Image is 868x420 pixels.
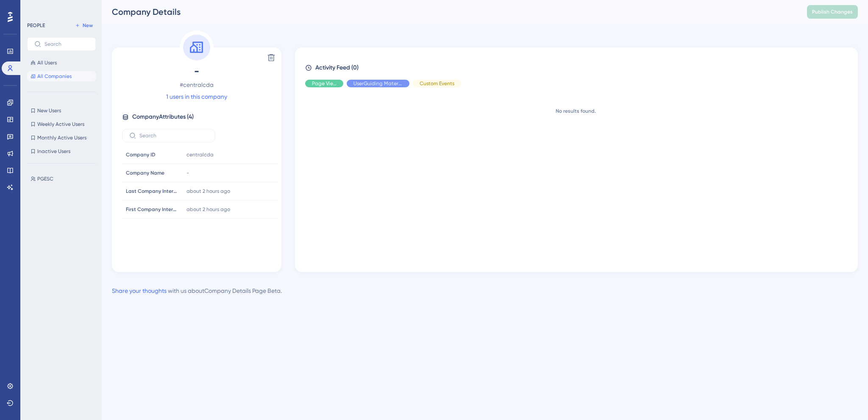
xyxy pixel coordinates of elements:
span: Page View [312,80,337,87]
button: Inactive Users [27,146,96,156]
span: Activity Feed (0) [315,63,359,73]
time: about 2 hours ago [186,188,230,194]
span: Monthly Active Users [37,134,86,141]
button: All Users [27,58,96,68]
span: Weekly Active Users [37,121,84,128]
input: Search [45,41,89,47]
span: Inactive Users [37,148,70,155]
span: PGESC [37,175,53,182]
button: Weekly Active Users [27,119,96,129]
span: Company ID [126,151,156,158]
time: about 2 hours ago [186,206,230,212]
span: - [122,64,271,78]
button: New Users [27,106,96,116]
span: UserGuiding Material [353,80,403,87]
span: New [83,22,93,29]
button: Publish Changes [807,5,858,19]
span: All Users [37,59,57,66]
div: Company Details [112,6,786,18]
a: Share your thoughts [112,287,167,294]
span: Publish Changes [812,8,853,15]
span: Last Company Interaction [126,188,177,195]
button: Monthly Active Users [27,133,96,143]
span: centralcda [186,151,214,158]
button: PGESC [27,174,101,184]
span: Custom Events [420,80,454,87]
div: PEOPLE [27,22,45,29]
span: New Users [37,107,61,114]
span: Company Name [126,170,164,176]
button: All Companies [27,71,96,81]
div: No results found. [305,108,846,114]
span: Company Attributes ( 4 ) [132,112,194,122]
span: # centralcda [122,80,271,90]
span: First Company Interaction [126,206,177,213]
span: All Companies [37,73,72,80]
a: 1 users in this company [166,92,227,102]
input: Search [139,133,208,139]
span: - [186,170,189,176]
button: New [72,20,96,31]
div: with us about Company Details Page Beta . [112,286,282,296]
